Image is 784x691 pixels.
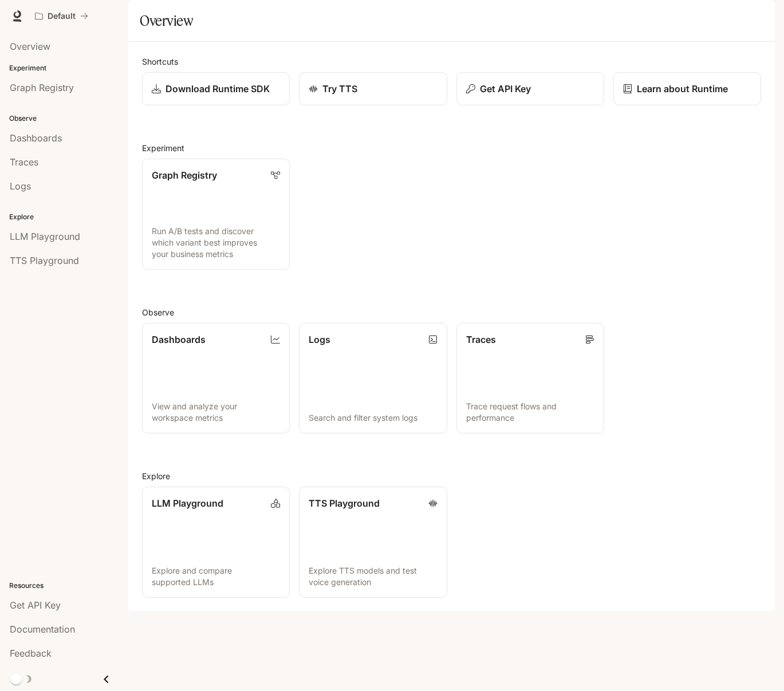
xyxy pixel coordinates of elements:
[480,82,531,96] p: Get API Key
[152,333,206,346] p: Dashboards
[309,565,437,588] p: Explore TTS models and test voice generation
[152,496,223,510] p: LLM Playground
[48,11,76,21] p: Default
[466,333,496,346] p: Traces
[30,5,93,27] button: All workspaces
[466,401,594,424] p: Trace request flows and performance
[142,487,290,598] a: LLM PlaygroundExplore and compare supported LLMs
[613,72,761,105] a: Learn about Runtime
[456,72,604,105] button: Get API Key
[142,72,290,105] a: Download Runtime SDK
[142,142,761,154] h2: Experiment
[166,82,270,96] p: Download Runtime SDK
[142,323,290,434] a: DashboardsView and analyze your workspace metrics
[142,306,761,318] h2: Observe
[299,72,447,105] a: Try TTS
[152,565,280,588] p: Explore and compare supported LLMs
[322,82,357,96] p: Try TTS
[152,401,280,424] p: View and analyze your workspace metrics
[309,412,437,424] p: Search and filter system logs
[299,487,447,598] a: TTS PlaygroundExplore TTS models and test voice generation
[142,56,761,68] h2: Shortcuts
[637,82,728,96] p: Learn about Runtime
[309,496,380,510] p: TTS Playground
[309,333,330,346] p: Logs
[152,168,217,182] p: Graph Registry
[142,470,761,482] h2: Explore
[140,9,193,32] h1: Overview
[456,323,604,434] a: TracesTrace request flows and performance
[299,323,447,434] a: LogsSearch and filter system logs
[142,159,290,270] a: Graph RegistryRun A/B tests and discover which variant best improves your business metrics
[152,226,280,260] p: Run A/B tests and discover which variant best improves your business metrics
